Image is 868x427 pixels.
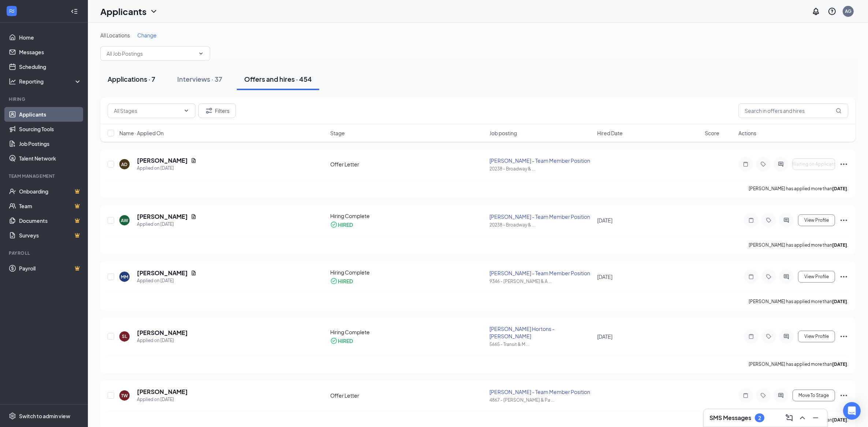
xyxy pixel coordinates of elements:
[330,337,338,345] svg: CheckmarkCircle
[244,74,312,84] div: Offers and hires · 454
[747,334,756,339] svg: Note
[798,413,807,422] svg: ChevronUp
[489,278,593,284] div: 9346 - [PERSON_NAME] & A ...
[747,274,756,280] svg: Note
[177,74,222,84] div: Interviews · 37
[19,59,82,74] a: Scheduling
[330,269,485,276] div: Hiring Complete
[149,7,158,16] svg: ChevronDown
[489,129,517,137] span: Job posting
[330,277,338,285] svg: CheckmarkCircle
[9,250,80,256] div: Payroll
[782,217,791,223] svg: ActiveChat
[489,341,593,347] div: 5665 - Transit & M ...
[811,413,820,422] svg: Minimize
[19,107,82,122] a: Applicants
[810,412,822,424] button: Minimize
[9,96,80,102] div: Hiring
[19,78,82,85] div: Reporting
[338,277,353,285] div: HIRED
[832,417,847,423] b: [DATE]
[19,151,82,166] a: Talent Network
[137,337,188,344] div: Applied on [DATE]
[121,217,128,224] div: AW
[741,393,750,398] svg: Note
[183,108,189,114] svg: ChevronDown
[597,333,612,340] span: [DATE]
[122,333,127,339] div: SL
[19,199,82,213] a: TeamCrown
[137,221,197,228] div: Applied on [DATE]
[749,185,848,192] p: [PERSON_NAME] has applied more than .
[832,186,847,191] b: [DATE]
[799,393,829,398] span: Move To Stage
[121,393,128,399] div: TW
[19,184,82,199] a: OnboardingCrown
[758,415,761,421] div: 2
[839,272,848,281] svg: Ellipses
[709,414,751,422] h3: SMS Messages
[738,103,848,118] input: Search in offers and hires
[330,328,485,336] div: Hiring Complete
[205,106,213,115] svg: Filter
[137,165,197,172] div: Applied on [DATE]
[832,242,847,248] b: [DATE]
[137,213,188,221] h5: [PERSON_NAME]
[330,212,485,220] div: Hiring Complete
[19,45,82,59] a: Messages
[836,108,842,114] svg: MagnifyingGlass
[798,271,835,283] button: View Profile
[845,8,852,14] div: AG
[191,214,197,220] svg: Document
[764,334,773,339] svg: Tag
[759,161,768,167] svg: Tag
[793,390,835,401] button: Move To Stage
[330,129,345,137] span: Stage
[489,269,593,277] div: [PERSON_NAME] - Team Member Position
[759,393,768,398] svg: Tag
[489,213,593,220] div: [PERSON_NAME] - Team Member Position
[839,332,848,341] svg: Ellipses
[749,298,848,305] p: [PERSON_NAME] has applied more than .
[122,161,128,168] div: AD
[489,388,593,395] div: [PERSON_NAME] - Team Member Position
[9,78,16,85] svg: Analysis
[19,412,70,420] div: Switch to admin view
[191,158,197,163] svg: Document
[9,173,80,179] div: Team Management
[121,274,128,280] div: MM
[137,157,188,165] h5: [PERSON_NAME]
[828,7,837,16] svg: QuestionInfo
[597,273,612,280] span: [DATE]
[839,160,848,169] svg: Ellipses
[338,221,353,228] div: HIRED
[783,412,795,424] button: ComposeMessage
[793,158,835,170] button: Waiting on Applicant
[19,122,82,136] a: Sourcing Tools
[137,32,157,38] span: Change
[330,221,338,228] svg: CheckmarkCircle
[839,391,848,400] svg: Ellipses
[119,129,164,137] span: Name · Applied On
[71,8,78,15] svg: Collapse
[832,299,847,304] b: [DATE]
[804,274,829,279] span: View Profile
[137,329,188,337] h5: [PERSON_NAME]
[489,325,593,340] div: [PERSON_NAME] Hortons - [PERSON_NAME]
[489,222,593,228] div: 20238 - Broadway & ...
[137,396,188,403] div: Applied on [DATE]
[19,30,82,45] a: Home
[107,49,195,58] input: All Job Postings
[338,337,353,345] div: HIRED
[330,392,485,399] div: Offer Letter
[797,412,808,424] button: ChevronUp
[9,412,16,420] svg: Settings
[330,161,485,168] div: Offer Letter
[741,161,750,167] svg: Note
[785,413,794,422] svg: ComposeMessage
[804,334,829,339] span: View Profile
[812,7,820,16] svg: Notifications
[839,216,848,225] svg: Ellipses
[747,217,756,223] svg: Note
[489,157,593,164] div: [PERSON_NAME] - Team Member Position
